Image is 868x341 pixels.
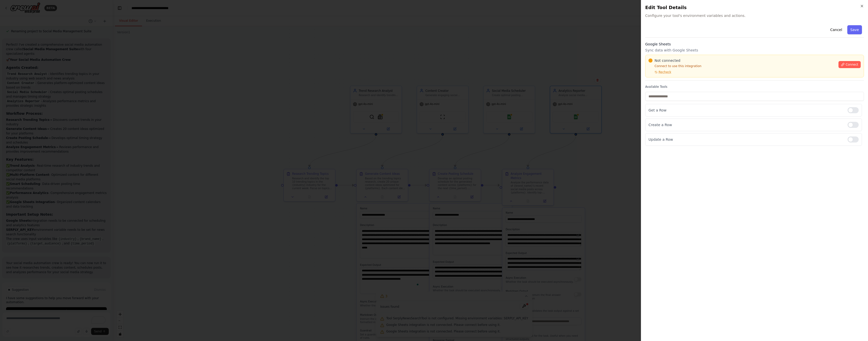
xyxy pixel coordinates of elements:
span: Connect [846,63,858,67]
button: Recheck [648,70,671,74]
button: Connect [838,61,861,68]
p: Connect to use this integration [648,64,835,68]
h2: Edit Tool Details [645,4,864,11]
p: Create a Row [648,122,844,127]
span: Recheck [659,70,671,74]
button: Save [847,25,862,34]
h3: Google Sheets [645,42,864,47]
button: Cancel [827,25,845,34]
label: Available Tools [645,85,864,89]
p: Get a Row [648,108,844,113]
p: Update a Row [648,137,844,142]
span: Not connected [655,58,680,63]
p: Sync data with Google Sheets [645,48,864,53]
span: Configure your tool's environment variables and actions. [645,13,864,18]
